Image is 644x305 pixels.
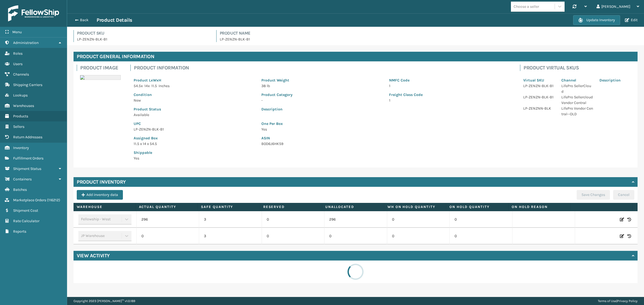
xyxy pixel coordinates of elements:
[573,15,620,25] button: Update Inventory
[261,106,510,112] p: Description
[387,204,443,209] label: WH On hold quantity
[514,4,539,9] div: Choose a seller
[80,75,121,80] img: 51104088640_40f294f443_o-scaled-700x700.jpg
[387,228,450,244] td: 0
[151,84,157,88] span: 11.5
[261,92,383,98] p: Product Category
[261,121,510,127] p: One Per Box
[13,198,46,202] span: Marketplace Orders
[13,156,43,161] span: Fulfillment Orders
[8,5,59,21] img: logo
[13,208,38,213] span: Shipment Cost
[134,141,255,147] p: 11.5 x 14 x 54.5
[13,219,39,223] span: Rate Calculator
[77,190,123,200] button: Add inventory data
[12,30,22,34] span: Menu
[134,150,255,155] p: Shippable
[13,40,39,45] span: Administration
[389,92,510,98] p: Freight Class Code
[449,228,512,244] td: 0
[523,83,555,89] p: LP-ZENZN-BLK-B1
[13,124,24,129] span: Sellers
[13,146,29,150] span: Inventory
[13,83,42,87] span: Shipping Carriers
[561,83,593,94] p: LifePro SellerCloud
[13,177,32,181] span: Containers
[617,299,638,303] a: Privacy Policy
[134,65,514,71] h4: Product Information
[13,166,41,171] span: Shipment Status
[389,77,510,83] p: NMFC Code
[97,17,132,23] h3: Product Details
[134,135,255,141] p: Assigned Box
[627,233,631,239] i: Inventory History
[261,141,510,147] p: B0D6J6HKS9
[523,106,555,111] p: LP-ZENZNN-BLK
[159,84,170,88] span: Inches
[512,204,567,209] label: On Hold Reason
[201,204,257,209] label: Safe Quantity
[74,297,135,305] p: Copyright 2023 [PERSON_NAME]™ v 1.0.189
[261,77,383,83] p: Product Weight
[387,211,450,228] td: 0
[77,252,110,259] h4: View Activity
[261,127,510,132] p: Yes
[134,77,255,83] p: Product LxWxH
[627,217,631,222] i: Inventory History
[72,18,97,23] button: Back
[134,106,255,112] p: Product Status
[47,198,60,202] span: ( 116212 )
[598,299,616,303] a: Terms of Use
[13,93,28,98] span: Lookups
[599,77,631,83] p: Description
[77,179,126,185] h4: Product Inventory
[13,72,29,77] span: Channels
[134,92,255,98] p: Condition
[220,36,638,42] p: LP-ZENZN-BLK-B1
[620,217,624,222] i: Edit
[13,135,42,139] span: Return Addresses
[324,228,387,244] td: 0
[267,233,320,239] p: 0
[598,297,638,305] div: |
[613,190,634,200] button: Cancel
[74,52,638,61] h4: Product General Information
[136,228,199,244] td: 0
[623,18,639,23] button: Edit
[13,229,26,234] span: Reports
[261,84,270,88] span: 38 lb
[620,233,624,239] i: Edit
[199,228,262,244] td: 3
[449,211,512,228] td: 0
[577,190,610,200] button: Save Changes
[134,112,255,118] p: Available
[77,36,210,42] p: LP-ZENZN-BLK-B1
[389,98,510,103] p: 1
[261,135,510,141] p: ASIN
[144,84,150,88] span: 14 x
[523,77,555,83] p: Virtual SKU
[324,211,387,228] td: 296
[13,103,34,108] span: Warehouses
[220,30,638,36] h4: Product Name
[561,77,593,83] p: Channel
[139,204,195,209] label: Actual Quantity
[261,98,383,103] p: -
[523,94,555,100] p: LP-ZENZN-BLK-B1
[134,127,255,132] p: LP-ZENZN-BLK-B1
[13,51,23,56] span: Roles
[449,204,505,209] label: On Hold Quantity
[267,217,320,222] p: 0
[263,204,319,209] label: Reserved
[389,83,510,89] p: 1
[80,65,124,71] h4: Product Image
[561,94,593,106] p: LifePro Sellercloud Vendor Central
[134,98,255,103] p: New
[561,106,593,117] p: LifePro Vendor Central--OLD
[77,30,210,36] h4: Product SKU
[134,84,143,88] span: 54.5 x
[325,204,381,209] label: Unallocated
[13,114,28,118] span: Products
[134,155,255,161] p: Yes
[13,187,27,192] span: Batches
